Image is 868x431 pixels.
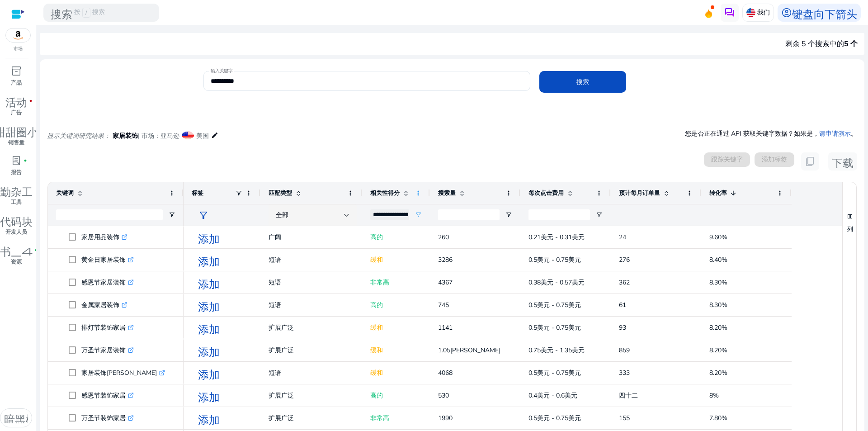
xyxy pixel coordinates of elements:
font: 添加 [198,367,220,379]
font: 93 [619,323,626,332]
font: 我们 [757,8,770,17]
font: 添加 [198,276,220,289]
font: 0.75美元 - 1.35美元 [528,346,585,355]
font: 搜索 [576,78,589,86]
font: 短语 [269,256,281,264]
font: 0.5美元 - 0.75美元 [528,414,581,422]
font: 9.60% [709,233,727,242]
font: 缓和 [370,256,383,264]
font: 搜索 [51,6,72,19]
font: 美国 [196,132,209,140]
font: 感恩节家居装饰 [81,278,126,287]
font: 每次点击费用 [528,189,564,197]
font: 0.5美元 - 0.75美元 [528,301,581,309]
input: 搜索量过滤器输入 [438,209,500,220]
button: 打开过滤器菜单 [415,211,422,218]
font: 预计每月订单量 [619,189,660,197]
font: 金属家居装饰 [81,301,119,309]
font: 资源 [11,258,22,265]
font: 家居装饰 [113,132,138,140]
font: 高的 [370,301,383,309]
font: 剩余 5 个搜索中的 [785,39,844,49]
font: 请申请演示 [819,129,851,138]
font: 销售量 [8,139,24,146]
img: amazon.svg [6,28,30,42]
font: 8.30% [709,301,727,309]
font: 万圣节装饰家居 [81,414,126,422]
font: | 市场：亚马逊 [138,132,179,140]
font: 键盘向下箭头 [792,6,857,19]
font: 匹配类型 [269,189,292,197]
mat-icon: edit [211,130,218,141]
font: 高的 [370,391,383,400]
font: 4068 [438,369,453,377]
font: 745 [438,301,449,309]
font: 添加 [198,389,220,402]
font: inventory_2 [11,65,22,77]
font: 276 [619,256,630,264]
font: 0.5美元 - 0.75美元 [528,323,581,332]
font: 260 [438,233,449,242]
font: 859 [619,346,630,355]
font: fiber_manual_record [29,99,33,103]
font: 添加 [198,254,220,266]
font: 全部 [276,211,288,219]
font: fiber_manual_record [24,158,27,163]
font: lab_profile [11,154,22,167]
font: 相关性得分 [370,189,400,197]
font: 开发人员 [5,228,27,236]
font: 添加 [198,412,220,425]
font: 3286 [438,256,453,264]
font: 8% [709,391,719,400]
font: filter_alt [198,209,209,222]
font: 1141 [438,323,453,332]
font: 短语 [269,369,281,377]
font: 333 [619,369,630,377]
font: 广阔 [269,233,281,242]
button: 打开过滤器菜单 [168,211,175,218]
font: fiber_manual_record [34,248,38,252]
font: 缓和 [370,323,383,332]
button: 打开过滤器菜单 [505,211,512,218]
font: 缓和 [370,346,383,355]
font: 362 [619,278,630,287]
font: 8.20% [709,369,727,377]
font: 扩展广泛 [269,323,294,332]
font: 家居用品装饰 [81,233,119,242]
font: 搜索 [92,8,105,16]
font: 0.5美元 - 0.75美元 [528,256,581,264]
font: 关键词 [56,189,74,197]
input: 关键字过滤输入 [56,209,163,220]
font: 排灯节装饰家居 [81,323,126,332]
font: 下载 [832,155,854,168]
font: 四十二 [619,391,638,400]
font: 5 个 [844,39,858,49]
input: CPC 过滤器输入 [528,209,590,220]
font: / [85,8,87,17]
font: 扩展广泛 [269,391,294,400]
font: 高的 [370,233,383,242]
font: 155 [619,414,630,422]
font: 0.21美元 - 0.31美元 [528,233,585,242]
font: 暗黑模式 [4,412,47,424]
font: 工具 [11,199,22,206]
font: 您是否正在通过 API 获取关键字数据？如果是， [685,129,819,138]
font: 按 [74,8,80,16]
font: 530 [438,391,449,400]
font: 短语 [269,301,281,309]
font: 缓和 [370,369,383,377]
font: 0.5美元 - 0.75美元 [528,369,581,377]
font: 扩展广泛 [269,346,294,355]
font: 8.20% [709,323,727,332]
font: 转化率 [709,189,727,197]
font: 扩展广泛 [269,414,294,422]
button: 下载 [828,152,857,171]
button: 打开过滤器菜单 [595,211,603,218]
font: 24 [619,233,626,242]
font: 添加 [198,299,220,312]
img: us.svg [746,8,755,17]
font: 。 [851,129,857,138]
font: 添加 [198,344,220,357]
font: 广告 [11,109,22,116]
font: 显示关键词研究结果： [47,132,110,140]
